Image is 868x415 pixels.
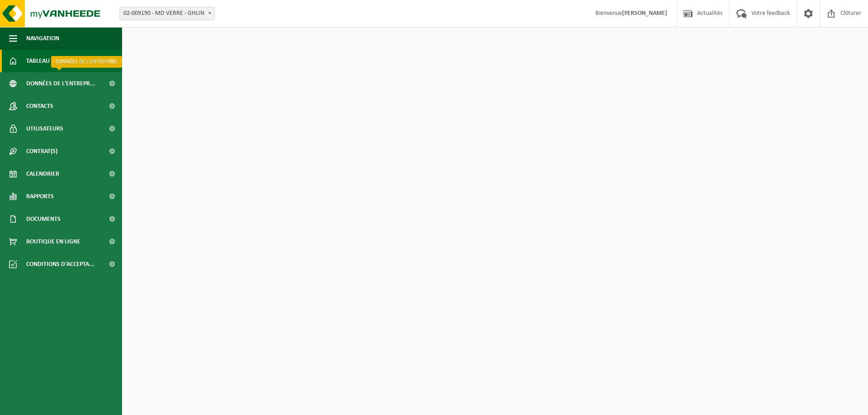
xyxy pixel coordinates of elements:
span: Tableau de bord [26,50,75,72]
span: Conditions d'accepta... [26,253,94,275]
span: 02-009190 - MD VERRE - GHLIN [120,7,214,20]
span: Navigation [26,27,59,50]
span: Calendrier [26,163,59,185]
span: Utilisateurs [26,117,63,140]
span: Données de l'entrepr... [26,72,95,95]
span: Contrat(s) [26,140,57,163]
span: Documents [26,208,61,230]
span: 02-009190 - MD VERRE - GHLIN [119,7,215,20]
span: Rapports [26,185,54,208]
strong: [PERSON_NAME] [622,10,667,17]
span: Boutique en ligne [26,230,80,253]
span: Contacts [26,95,53,117]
